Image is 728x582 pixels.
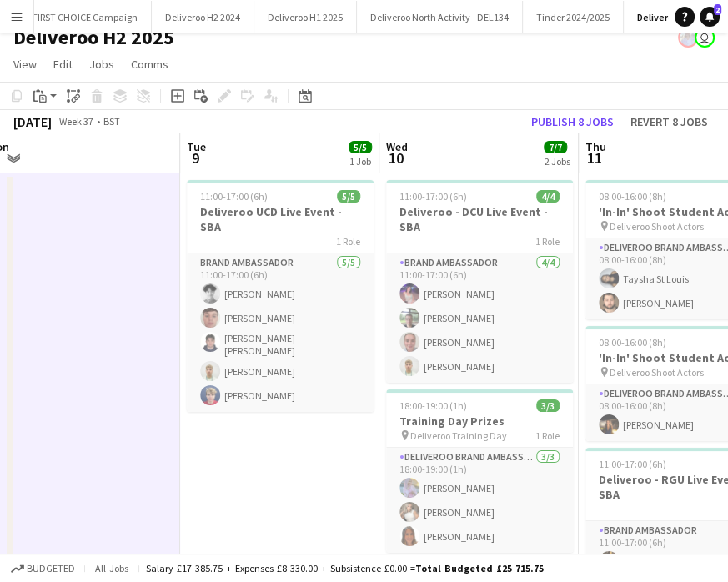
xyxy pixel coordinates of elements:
[152,1,254,33] button: Deliveroo H2 2024
[386,139,408,154] span: Wed
[599,458,666,470] span: 11:00-17:00 (6h)
[357,1,523,33] button: Deliveroo North Activity - DEL134
[386,204,573,234] h3: Deliveroo - DCU Live Event - SBA
[544,141,567,153] span: 7/7
[583,148,606,168] span: 11
[585,139,606,154] span: Thu
[254,1,357,33] button: Deliveroo H1 2025
[599,336,666,349] span: 08:00-16:00 (8h)
[13,113,52,130] div: [DATE]
[200,190,268,203] span: 11:00-17:00 (6h)
[89,57,114,72] span: Jobs
[187,253,374,412] app-card-role: Brand Ambassador5/511:00-17:00 (6h)[PERSON_NAME][PERSON_NAME][PERSON_NAME] [PERSON_NAME][PERSON_N...
[610,220,704,233] span: Deliveroo Shoot Actors
[187,180,374,412] app-job-card: 11:00-17:00 (6h)5/5Deliveroo UCD Live Event - SBA1 RoleBrand Ambassador5/511:00-17:00 (6h)[PERSON...
[131,57,168,72] span: Comms
[399,190,467,203] span: 11:00-17:00 (6h)
[146,562,544,574] div: Salary £17 385.75 + Expenses £8 330.00 + Subsistence £0.00 =
[386,414,573,429] h3: Training Day Prizes
[187,139,206,154] span: Tue
[83,53,121,75] a: Jobs
[700,7,720,27] a: 2
[349,155,371,168] div: 1 Job
[695,28,715,48] app-user-avatar: Ed Harvey
[336,235,360,248] span: 1 Role
[536,399,560,412] span: 3/3
[386,448,573,553] app-card-role: Deliveroo Brand Ambassador3/318:00-19:00 (1h)[PERSON_NAME][PERSON_NAME][PERSON_NAME]
[535,429,560,442] span: 1 Role
[714,4,721,15] span: 2
[187,204,374,234] h3: Deliveroo UCD Live Event - SBA
[349,141,372,153] span: 5/5
[523,1,624,33] button: Tinder 2024/2025
[337,190,360,203] span: 5/5
[124,53,175,75] a: Comms
[27,563,75,574] span: Budgeted
[384,148,408,168] span: 10
[410,429,507,442] span: Deliveroo Training Day
[47,53,79,75] a: Edit
[415,562,544,574] span: Total Budgeted £25 715.75
[13,25,174,50] h1: Deliveroo H2 2025
[599,190,666,203] span: 08:00-16:00 (8h)
[678,28,698,48] app-user-avatar: Lucy Hillier
[525,111,620,133] button: Publish 8 jobs
[545,155,570,168] div: 2 Jobs
[19,1,152,33] button: FIRST CHOICE Campaign
[610,366,704,379] span: Deliveroo Shoot Actors
[624,111,715,133] button: Revert 8 jobs
[399,399,467,412] span: 18:00-19:00 (1h)
[386,389,573,553] app-job-card: 18:00-19:00 (1h)3/3Training Day Prizes Deliveroo Training Day1 RoleDeliveroo Brand Ambassador3/31...
[13,57,37,72] span: View
[55,115,97,128] span: Week 37
[7,53,43,75] a: View
[386,253,573,383] app-card-role: Brand Ambassador4/411:00-17:00 (6h)[PERSON_NAME][PERSON_NAME][PERSON_NAME][PERSON_NAME]
[92,562,132,574] span: All jobs
[536,190,560,203] span: 4/4
[535,235,560,248] span: 1 Role
[53,57,73,72] span: Edit
[386,180,573,383] app-job-card: 11:00-17:00 (6h)4/4Deliveroo - DCU Live Event - SBA1 RoleBrand Ambassador4/411:00-17:00 (6h)[PERS...
[184,148,206,168] span: 9
[103,115,120,128] div: BST
[8,559,78,578] button: Budgeted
